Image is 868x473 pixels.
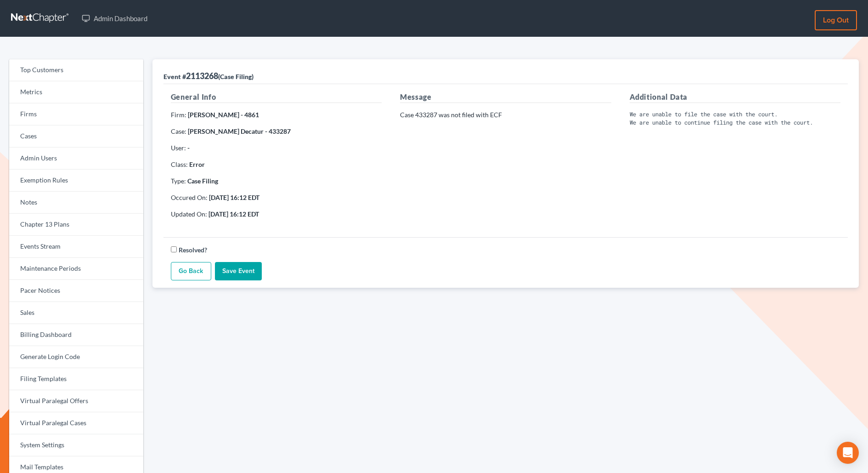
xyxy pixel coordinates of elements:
a: Virtual Paralegal Offers [9,390,143,412]
a: Exemption Rules [9,170,143,192]
a: System Settings [9,434,143,456]
a: Generate Login Code [9,346,143,368]
div: 2113268 [163,70,254,81]
a: Sales [9,302,143,324]
strong: [DATE] 16:12 EDT [209,194,259,201]
strong: [PERSON_NAME] Decatur - 433287 [188,127,291,135]
a: Admin Dashboard [77,10,152,27]
span: (Case Filing) [218,73,254,80]
span: Event # [163,73,186,80]
a: Filing Templates [9,368,143,390]
pre: We are unable to file the case with the court. We are unable to continue filing the case with the... [630,110,840,126]
strong: [DATE] 16:12 EDT [209,210,259,218]
strong: [PERSON_NAME] - 4861 [188,111,259,119]
a: Notes [9,192,143,214]
a: Virtual Paralegal Cases [9,412,143,434]
a: Metrics [9,81,143,103]
a: Maintenance Periods [9,258,143,280]
span: Firm: [171,111,186,119]
strong: - [187,144,190,152]
strong: Error [189,160,205,168]
span: User: [171,144,186,152]
h5: Additional Data [630,91,840,103]
span: Case: [171,127,186,135]
span: Type: [171,177,186,185]
a: Events Stream [9,236,143,258]
span: Occured On: [171,194,208,201]
a: Cases [9,125,143,148]
a: Log out [815,10,857,30]
a: Chapter 13 Plans [9,214,143,236]
a: Top Customers [9,59,143,81]
a: Admin Users [9,148,143,170]
span: Class: [171,160,188,168]
input: Save Event [215,262,262,280]
a: Billing Dashboard [9,324,143,346]
a: Firms [9,103,143,125]
span: Updated On: [171,210,207,218]
h5: General Info [171,91,382,103]
h5: Message [400,91,611,103]
strong: Case Filing [187,177,218,185]
a: Pacer Notices [9,280,143,302]
div: Open Intercom Messenger [837,442,859,464]
a: Go Back [171,262,211,280]
p: Case 433287 was not filed with ECF [400,110,611,120]
label: Resolved? [179,245,207,255]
